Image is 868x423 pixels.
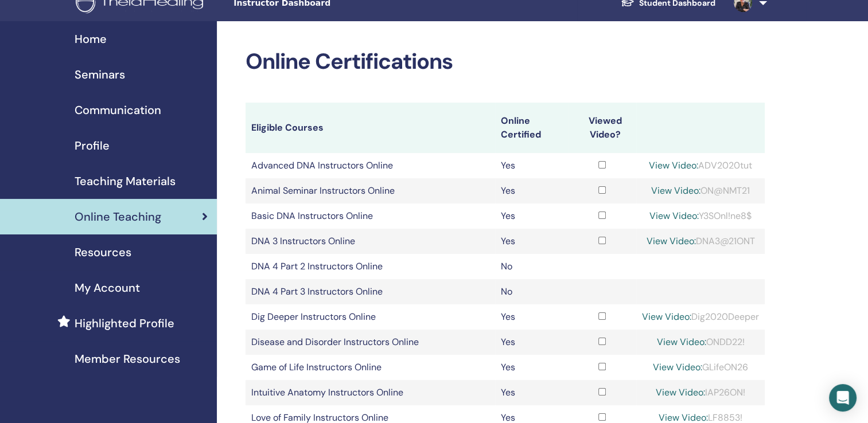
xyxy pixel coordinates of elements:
[246,103,495,153] th: Eligible Courses
[246,49,765,75] h2: Online Certifications
[495,330,569,355] td: Yes
[246,380,495,405] td: Intuitive Anatomy Instructors Online
[642,386,759,399] div: IAP26ON!
[656,336,706,348] a: View Video:
[246,330,495,355] td: Disease and Disorder Instructors Online
[246,254,495,279] td: DNA 4 Part 2 Instructors Online
[246,203,495,229] td: Basic DNA Instructors Online
[651,185,700,197] a: View Video:
[642,310,759,324] div: Dig2020Deeper
[495,304,569,330] td: Yes
[246,355,495,380] td: Game of Life Instructors Online
[495,153,569,178] td: Yes
[642,311,691,323] a: View Video:
[75,208,161,225] span: Online Teaching
[246,229,495,254] td: DNA 3 Instructors Online
[495,203,569,229] td: Yes
[495,229,569,254] td: Yes
[656,386,705,398] a: View Video:
[246,178,495,203] td: Animal Seminar Instructors Online
[75,350,180,367] span: Member Resources
[495,103,569,153] th: Online Certified
[649,159,698,171] a: View Video:
[642,335,759,349] div: ONDD22!
[495,355,569,380] td: Yes
[246,304,495,330] td: Dig Deeper Instructors Online
[75,137,110,154] span: Profile
[75,315,174,332] span: Highlighted Profile
[642,234,759,248] div: DNA3@21ONT
[829,384,857,412] div: Open Intercom Messenger
[649,210,699,222] a: View Video:
[642,361,759,374] div: GLifeON26
[495,254,569,279] td: No
[642,184,759,198] div: ON@NMT21
[246,279,495,304] td: DNA 4 Part 3 Instructors Online
[75,173,176,190] span: Teaching Materials
[75,244,131,261] span: Resources
[642,159,759,173] div: ADV2020tut
[75,30,107,48] span: Home
[75,101,161,119] span: Communication
[75,279,140,296] span: My Account
[495,279,569,304] td: No
[75,66,125,83] span: Seminars
[642,209,759,223] div: Y3SOnl!ne8$
[495,178,569,203] td: Yes
[495,380,569,405] td: Yes
[246,153,495,178] td: Advanced DNA Instructors Online
[569,103,636,153] th: Viewed Video?
[653,361,702,373] a: View Video:
[646,235,695,247] a: View Video:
